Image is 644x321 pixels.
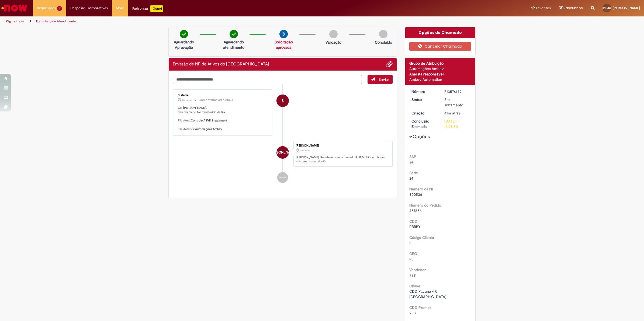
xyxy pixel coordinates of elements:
b: Vendedor [409,267,426,272]
a: Rascunhos [559,6,583,11]
ul: Histórico de tíquete [173,84,393,188]
span: 41m atrás [182,99,192,102]
li: Joao Barbosa de Oliveira [173,141,393,167]
b: Automações Ambev [195,127,222,131]
b: GEO [409,251,417,256]
dt: Status [407,97,441,102]
img: ServiceNow [1,3,28,13]
button: Cancelar Chamado [409,42,472,51]
div: [DATE] 14:25:50 [444,118,469,129]
img: check-circle-green.png [230,30,238,38]
button: Enviar [368,75,393,84]
span: PBRBY [409,224,421,229]
dt: Número [407,89,441,94]
a: Solicitação aprovada [275,40,293,50]
small: Comentários adicionais [199,98,233,102]
span: Despesas Corporativas [70,5,108,11]
span: Rascunhos [563,5,583,11]
span: Requisições [37,5,56,11]
b: Código Cliente [409,235,434,240]
div: Sistema [178,94,268,97]
img: img-circle-grey.png [379,30,387,38]
div: Joao Barbosa de Oliveira [276,146,289,159]
dt: Conclusão Estimada [407,118,441,129]
img: arrow-next.png [279,30,288,38]
img: check-circle-green.png [180,30,188,38]
span: S [282,94,284,107]
b: CDD Promax [409,305,431,310]
p: Concluído [375,40,392,45]
b: Chave [409,284,420,288]
time: 29/09/2025 11:25:47 [300,149,310,152]
b: [PERSON_NAME] [183,106,206,110]
p: Olá, , Seu chamado foi transferido de fila. Fila Atual: Fila Anterior: [178,106,268,131]
span: 999 [409,273,416,278]
span: 12 [57,6,62,11]
span: 457656 [409,208,422,213]
div: Ambev Automation [409,77,472,82]
img: img-circle-grey.png [329,30,338,38]
span: Enviar [379,77,389,82]
span: 41m atrás [444,111,460,116]
div: Analista responsável: [409,71,472,77]
button: Adicionar anexos [386,61,393,68]
textarea: Digite sua mensagem aqui... [173,75,362,84]
p: +GenAi [150,5,163,12]
b: SAP [409,154,416,159]
b: Número da NF [409,187,434,191]
span: More [116,5,124,11]
span: CDD Pavuna - F. [GEOGRAPHIC_DATA] [409,289,446,299]
h2: Emissão de NF de Ativos do ASVD Histórico de tíquete [173,62,269,67]
time: 29/09/2025 11:25:47 [444,111,460,116]
div: 29/09/2025 11:25:47 [444,110,469,116]
a: Formulário de Atendimento [36,19,76,23]
p: Validação [326,40,341,45]
p: Aguardando Aprovação [171,39,197,50]
div: Grupo de Atribuição: [409,61,472,66]
span: s4 [409,160,413,165]
span: RJ [409,257,413,261]
span: [PERSON_NAME] [613,6,640,10]
div: Automações Ambev [409,66,472,71]
time: 29/09/2025 11:25:51 [182,99,192,102]
div: R13576149 [444,89,469,94]
div: System [276,95,289,107]
span: 300536 [409,192,422,197]
ul: Trilhas de página [4,16,425,26]
b: Número do Pedido [409,203,441,208]
span: 958 [409,310,416,315]
p: Aguardando atendimento [221,39,247,50]
b: CDD [409,219,417,224]
span: [PERSON_NAME] [603,6,624,10]
span: 24 [409,176,413,181]
b: Série [409,170,418,175]
span: [PERSON_NAME] [269,146,296,159]
p: [PERSON_NAME]! Recebemos seu chamado R13576149 e em breve estaremos atuando. [296,155,390,164]
b: Controle ASVD Impairment [191,118,227,123]
span: 2 [409,240,411,245]
span: 41m atrás [300,149,310,152]
span: Favoritos [536,5,551,11]
div: Padroniza [132,5,163,12]
a: Página inicial [6,19,25,23]
dt: Criação [407,110,441,116]
div: Opções do Chamado [405,27,476,38]
div: Em Tratamento [444,97,469,108]
div: [PERSON_NAME] [296,144,390,147]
